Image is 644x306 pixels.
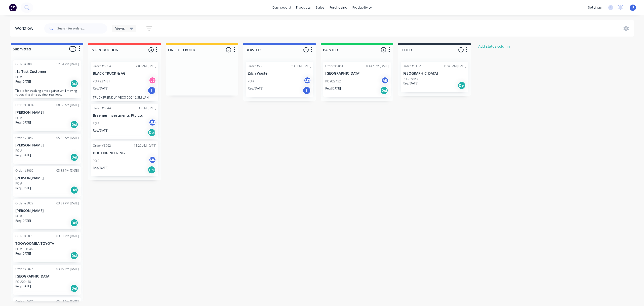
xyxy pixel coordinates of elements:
[303,86,311,95] div: I
[15,267,33,271] div: Order #5076
[70,252,78,260] div: Del
[313,4,327,11] div: sales
[403,71,466,76] p: [GEOGRAPHIC_DATA]
[325,71,389,76] p: [GEOGRAPHIC_DATA]
[93,113,156,118] p: Braemer Investments Pty Ltd
[381,77,389,84] div: AB
[632,5,634,10] span: JF
[323,62,391,97] div: Order #508103:47 PM [DATE][GEOGRAPHIC_DATA]PO #29452ABReq.[DATE]Del
[325,64,343,68] div: Order #5081
[9,4,17,11] img: Factory
[56,267,79,271] div: 03:49 PM [DATE]
[403,77,418,81] p: PO #29447
[93,151,156,155] p: DDC ENGINEERING
[15,247,36,251] p: PO #11104692
[246,62,313,97] div: Order #2203:39 PM [DATE]Zilch WastePO #MSReq.[DATE]I
[70,186,78,194] div: Del
[57,23,107,34] input: Search for orders...
[56,299,79,304] div: 03:48 PM [DATE]
[248,79,255,84] p: PO #
[93,166,108,170] p: Req. [DATE]
[476,43,513,50] button: Add status column
[15,241,79,246] p: TOOWOOMBA TOYOTA
[93,128,108,133] p: Req. [DATE]
[15,274,79,279] p: [GEOGRAPHIC_DATA]
[93,143,111,148] div: Order #5062
[91,62,158,101] div: Order #500407:09 AM [DATE]BLACK TRUCK & AGPO #227451JBReq.[DATE]ITRUCK FREINDLY IVECO 50C 12.3M VAN
[56,62,79,67] div: 12:54 PM [DATE]
[91,104,158,139] div: Order #504403:30 PM [DATE]Braemer Investments Pty LtdPO #JMReq.[DATE]Del
[15,186,31,190] p: Req. [DATE]
[15,62,33,67] div: Order #1000
[15,168,33,173] div: Order #5066
[93,96,156,99] p: TRUCK FREINDLY IVECO 50C 12.3M VAN
[93,64,111,68] div: Order #5004
[56,168,79,173] div: 03:35 PM [DATE]
[56,201,79,206] div: 03:39 PM [DATE]
[15,176,79,180] p: [PERSON_NAME]
[15,219,31,223] p: Req. [DATE]
[13,101,81,131] div: Order #503408:08 AM [DATE][PERSON_NAME]PO #Req.[DATE]Del
[15,251,31,256] p: Req. [DATE]
[444,64,466,68] div: 10:45 AM [DATE]
[325,86,341,91] p: Req. [DATE]
[403,81,418,86] p: Req. [DATE]
[115,26,125,31] span: Views
[15,103,33,107] div: Order #5034
[15,201,33,206] div: Order #5022
[13,232,81,262] div: Order #507003:51 PM [DATE]TOOWOOMBA TOYOTAPO #11104692Req.[DATE]Del
[15,89,79,96] p: This is for tracking time against until moving to tracking time against real jobs.
[366,64,389,68] div: 03:47 PM [DATE]
[93,71,156,76] p: BLACK TRUCK & AG
[56,234,79,238] div: 03:51 PM [DATE]
[15,136,33,140] div: Order #5047
[13,199,81,229] div: Order #502203:39 PM [DATE][PERSON_NAME]PO #Req.[DATE]Del
[70,153,78,161] div: Del
[70,80,78,88] div: Del
[294,4,313,11] div: products
[248,64,262,68] div: Order #22
[13,166,81,197] div: Order #506603:35 PM [DATE][PERSON_NAME]PO #Req.[DATE]Del
[91,141,158,176] div: Order #506211:22 AM [DATE]DDC ENGINEERINGPO #MSReq.[DATE]Del
[148,129,156,137] div: Del
[134,106,156,110] div: 03:30 PM [DATE]
[15,116,22,120] p: PO #
[15,299,33,304] div: Order #5077
[149,77,156,84] div: JB
[15,143,79,147] p: [PERSON_NAME]
[13,60,81,98] div: Order #100012:54 PM [DATE].1a Test CustomerPO #Req.[DATE]DelThis is for tracking time against unt...
[350,4,374,11] div: productivity
[70,284,78,292] div: Del
[148,166,156,174] div: Del
[149,156,156,164] div: MS
[325,79,341,84] p: PO #29452
[401,62,468,92] div: Order #511210:45 AM [DATE][GEOGRAPHIC_DATA]PO #29447Req.[DATE]Del
[403,64,421,68] div: Order #5112
[327,4,350,11] div: purchasing
[289,64,311,68] div: 03:39 PM [DATE]
[15,75,22,79] p: PO #
[380,86,388,95] div: Del
[248,71,311,76] p: Zilch Waste
[93,121,100,126] p: PO #
[15,153,31,158] p: Req. [DATE]
[134,143,156,148] div: 11:22 AM [DATE]
[15,110,79,115] p: [PERSON_NAME]
[15,25,36,32] div: Workflow
[458,81,466,89] div: Del
[15,79,31,84] p: Req. [DATE]
[56,136,79,140] div: 05:35 AM [DATE]
[13,265,81,295] div: Order #507603:49 PM [DATE][GEOGRAPHIC_DATA]PO #29448Req.[DATE]Del
[70,219,78,227] div: Del
[93,86,108,91] p: Req. [DATE]
[56,103,79,107] div: 08:08 AM [DATE]
[15,234,33,238] div: Order #5070
[585,4,604,11] div: settings
[15,148,22,153] p: PO #
[149,119,156,126] div: JM
[70,120,78,129] div: Del
[134,64,156,68] div: 07:09 AM [DATE]
[93,79,110,84] p: PO #227451
[15,214,22,219] p: PO #
[304,77,311,84] div: MS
